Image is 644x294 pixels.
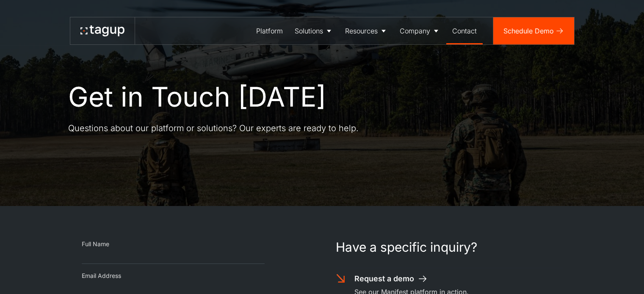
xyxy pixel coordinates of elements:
[82,240,265,248] div: Full Name
[452,26,477,36] div: Contact
[68,122,359,134] p: Questions about our platform or solutions? Our experts are ready to help.
[256,26,283,36] div: Platform
[354,273,414,284] div: Request a demo
[394,17,446,44] a: Company
[345,26,378,36] div: Resources
[446,17,483,44] a: Contact
[82,272,265,280] div: Email Address
[295,26,323,36] div: Solutions
[250,17,289,44] a: Platform
[289,17,339,44] a: Solutions
[354,273,428,284] a: Request a demo
[339,17,394,44] a: Resources
[493,17,574,44] a: Schedule Demo
[68,82,326,112] h1: Get in Touch [DATE]
[336,240,563,255] h1: Have a specific inquiry?
[503,26,554,36] div: Schedule Demo
[400,26,430,36] div: Company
